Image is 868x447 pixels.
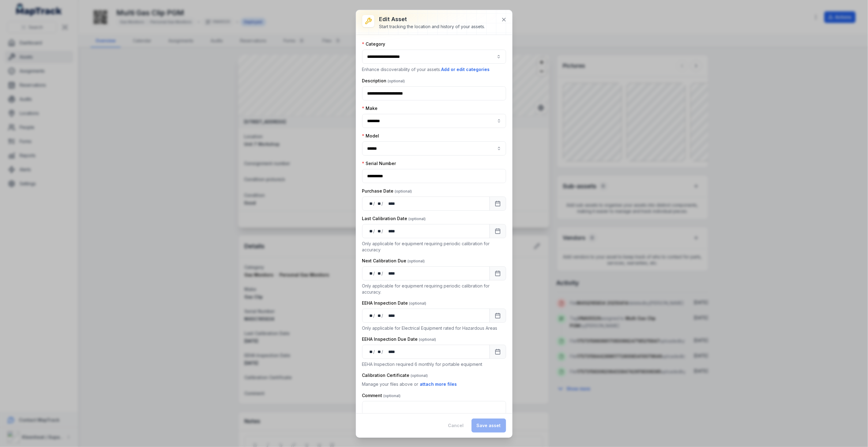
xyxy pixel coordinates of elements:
[362,66,506,73] p: Enhance discoverability of your assets.
[367,313,374,319] div: day,
[490,309,506,323] button: Calendar
[367,201,374,207] div: day,
[382,201,384,207] div: /
[490,197,506,211] button: Calendar
[376,349,382,355] div: month,
[382,270,384,276] div: /
[362,325,506,331] p: Only applicable for Electrical Equipment rated for Hazardous Areas
[379,15,485,24] h3: Edit asset
[382,228,384,234] div: /
[362,393,401,399] label: Comment
[490,224,506,238] button: Calendar
[362,216,426,222] label: Last Calibration Date
[376,228,382,234] div: month,
[362,41,385,47] label: Category
[379,24,485,30] div: Start tracking the location and history of your assets.
[362,381,506,388] p: Manage your files above or
[362,336,436,342] label: EEHA Inspection Due Date
[362,241,506,253] p: Only applicable for equipment requiring periodic calibration for accuracy
[374,228,376,234] div: /
[384,201,396,207] div: year,
[362,160,396,167] label: Serial Number
[382,349,384,355] div: /
[367,270,374,276] div: day,
[441,66,490,73] button: Add or edit categories
[374,201,376,207] div: /
[384,313,396,319] div: year,
[376,201,382,207] div: month,
[362,361,506,367] p: EEHA Inspection required 6 monthly for portable equipment
[376,313,382,319] div: month,
[382,313,384,319] div: /
[376,270,382,276] div: month,
[420,381,457,388] button: attach more files
[374,270,376,276] div: /
[362,283,506,295] p: Only applicable for equipment requiring periodic calibration for accuracy.
[362,300,426,306] label: EEHA Inspection Date
[374,349,376,355] div: /
[362,133,379,139] label: Model
[384,228,396,234] div: year,
[374,313,376,319] div: /
[490,345,506,359] button: Calendar
[367,349,374,355] div: day,
[362,114,506,128] input: asset-edit:cf[8d30bdcc-ee20-45c2-b158-112416eb6043]-label
[367,228,374,234] div: day,
[362,372,428,378] label: Calibration Certificate
[384,270,396,276] div: year,
[362,78,405,84] label: Description
[362,188,412,194] label: Purchase Date
[490,266,506,280] button: Calendar
[362,105,378,111] label: Make
[384,349,396,355] div: year,
[362,141,506,156] input: asset-edit:cf[5827e389-34f9-4b46-9346-a02c2bfa3a05]-label
[362,258,425,264] label: Next Calibration Due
